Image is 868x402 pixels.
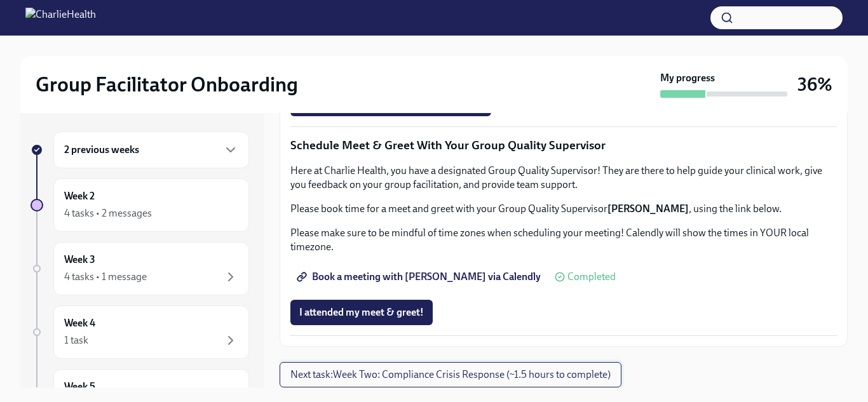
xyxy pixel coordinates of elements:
h6: Week 5 [64,380,95,394]
span: Next task : Week Two: Compliance Crisis Response (~1.5 hours to complete) [290,368,611,381]
span: Book a meeting with [PERSON_NAME] via Calendly [299,271,541,283]
h6: Week 2 [64,189,95,203]
h2: Group Facilitator Onboarding [36,72,298,97]
div: 4 tasks • 2 messages [64,206,152,220]
h6: 2 previous weeks [64,143,139,157]
a: Week 24 tasks • 2 messages [31,178,249,232]
p: Schedule Meet & Greet With Your Group Quality Supervisor [290,137,837,154]
div: 4 tasks • 1 message [64,270,147,284]
a: Week 41 task [31,305,249,359]
div: 2 previous weeks [53,131,249,168]
h6: Week 4 [64,316,95,330]
a: Week 34 tasks • 1 message [31,242,249,295]
h6: Week 3 [64,253,95,267]
span: Completed [567,272,616,282]
button: I attended my meet & greet! [290,300,433,325]
p: Please make sure to be mindful of time zones when scheduling your meeting! Calendly will show the... [290,226,837,254]
span: I attended my meet & greet! [299,306,424,319]
div: 1 task [64,333,88,347]
strong: My progress [660,71,715,85]
strong: [PERSON_NAME] [607,203,689,215]
img: CharlieHealth [25,8,96,28]
h3: 36% [797,73,832,96]
p: Please book time for a meet and greet with your Group Quality Supervisor , using the link below. [290,202,837,216]
p: Here at Charlie Health, you have a designated Group Quality Supervisor! They are there to help gu... [290,164,837,192]
a: Book a meeting with [PERSON_NAME] via Calendly [290,264,550,290]
button: Next task:Week Two: Compliance Crisis Response (~1.5 hours to complete) [280,362,621,387]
